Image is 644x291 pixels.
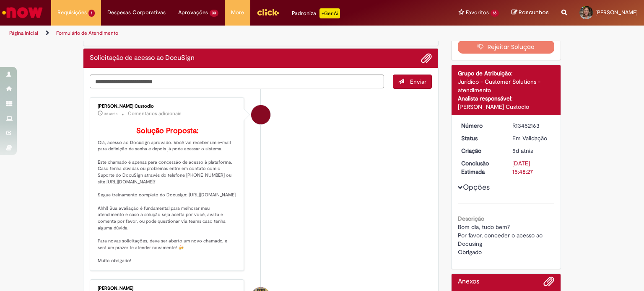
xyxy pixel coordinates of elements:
a: Formulário de Atendimento [56,30,118,36]
span: Favoritos [466,8,489,17]
div: 27/08/2025 12:12:07 [512,147,551,155]
dt: Conclusão Estimada [455,159,506,176]
dt: Criação [455,147,506,155]
span: More [231,8,244,17]
span: Aprovações [178,8,208,17]
dt: Número [455,121,506,130]
button: Adicionar anexos [421,53,432,64]
p: Olá, acesso ao Docusign aprovado. Você vai receber um e-mail para definição de senha e depois já ... [98,127,237,264]
span: Rascunhos [519,8,549,16]
button: Enviar [393,75,432,89]
div: Padroniza [292,8,340,18]
div: [PERSON_NAME] [98,286,237,291]
time: 29/08/2025 10:48:13 [104,111,117,116]
dt: Status [455,134,506,142]
p: +GenAi [319,8,340,18]
div: Jurídico - Customer Solutions - atendimento [458,77,555,94]
span: Despesas Corporativas [107,8,166,17]
button: Rejeitar Solução [458,40,555,54]
img: ServiceNow [1,4,44,21]
span: 5d atrás [512,147,533,155]
span: Requisições [57,8,87,17]
time: 27/08/2025 12:12:07 [512,147,533,155]
span: 16 [491,10,499,17]
span: Bom dia, tudo bem? Por favor, conceder o acesso ao Docusing Obrigado [458,223,544,256]
a: Rascunhos [512,9,549,17]
span: 33 [210,10,219,17]
div: Grupo de Atribuição: [458,69,555,77]
div: [PERSON_NAME] Custodio [458,103,555,111]
button: Adicionar anexos [543,276,554,291]
ul: Trilhas de página [6,26,423,41]
b: Descrição [458,215,484,222]
h2: Anexos [458,278,479,286]
div: [PERSON_NAME] Custodio [98,104,237,109]
textarea: Digite sua mensagem aqui... [90,75,384,89]
span: 3d atrás [104,111,117,116]
div: [DATE] 15:48:27 [512,159,551,176]
span: 1 [88,10,95,17]
span: Enviar [410,78,426,85]
b: Solução Proposta: [136,126,198,136]
div: Igor Alexandre Custodio [251,105,270,124]
div: R13452163 [512,121,551,130]
a: Página inicial [9,30,38,36]
h2: Solicitação de acesso ao DocuSign Histórico de tíquete [90,54,195,62]
span: [PERSON_NAME] [595,9,638,16]
img: click_logo_yellow_360x200.png [257,6,279,18]
div: Analista responsável: [458,94,555,103]
div: Em Validação [512,134,551,142]
small: Comentários adicionais [128,110,182,117]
